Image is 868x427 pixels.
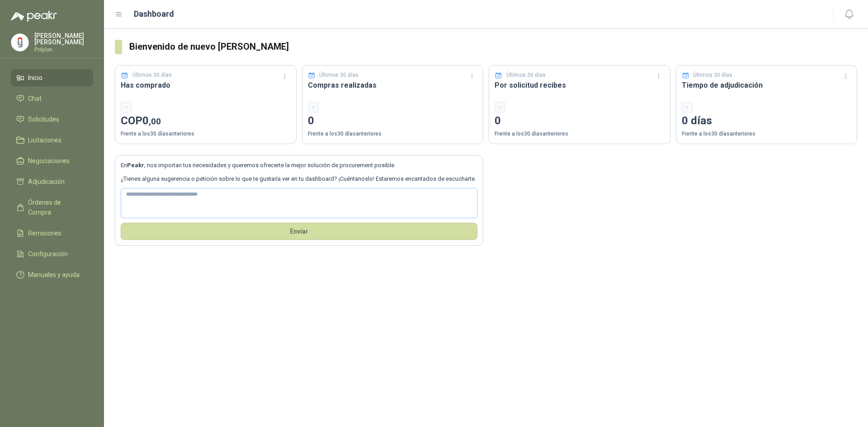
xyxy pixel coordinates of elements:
p: ¿Tienes alguna sugerencia o petición sobre lo que te gustaría ver en tu dashboard? ¡Cuéntanoslo! ... [121,174,477,183]
b: Peakr [127,162,144,169]
h3: Has comprado [121,80,291,91]
span: Negociaciones [28,156,70,166]
span: Remisiones [28,228,61,238]
a: Solicitudes [11,111,93,128]
div: - [682,102,693,113]
p: Frente a los 30 días anteriores [682,130,852,138]
p: Frente a los 30 días anteriores [308,130,478,138]
a: Chat [11,90,93,107]
span: Adjudicación [28,177,65,187]
p: Frente a los 30 días anteriores [121,130,291,138]
span: 0 [142,114,161,127]
h3: Tiempo de adjudicación [682,80,852,91]
p: Últimos 30 días [319,71,359,80]
span: Inicio [28,73,42,83]
p: En , nos importan tus necesidades y queremos ofrecerte la mejor solución de procurement posible. [121,161,477,170]
button: Envíar [121,223,477,240]
p: Frente a los 30 días anteriores [495,130,665,138]
h1: Dashboard [134,8,174,20]
a: Negociaciones [11,152,93,169]
span: Solicitudes [28,114,59,124]
span: Chat [28,94,42,103]
a: Configuración [11,245,93,263]
a: Remisiones [11,225,93,242]
h3: Por solicitud recibes [495,80,665,91]
a: Licitaciones [11,131,93,149]
p: COP [121,113,291,130]
span: Configuración [28,249,68,259]
p: 0 [308,113,478,130]
div: - [308,102,319,113]
span: ,00 [149,116,161,127]
img: Logo peakr [11,11,57,22]
span: Órdenes de Compra [28,197,85,217]
p: [PERSON_NAME] [PERSON_NAME] [34,33,93,45]
a: Manuales y ayuda [11,266,93,283]
p: 0 [495,113,665,130]
span: Manuales y ayuda [28,270,80,280]
div: - [121,102,132,113]
div: - [495,102,505,113]
p: 0 días [682,113,852,130]
a: Inicio [11,69,93,86]
p: Últimos 30 días [693,71,732,80]
span: Licitaciones [28,135,61,145]
img: Company Logo [11,34,28,51]
p: Últimos 30 días [506,71,546,80]
h3: Compras realizadas [308,80,478,91]
p: Polylon [34,47,93,52]
h3: Bienvenido de nuevo [PERSON_NAME] [129,40,857,54]
p: Últimos 30 días [132,71,172,80]
a: Adjudicación [11,173,93,190]
a: Órdenes de Compra [11,194,93,221]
